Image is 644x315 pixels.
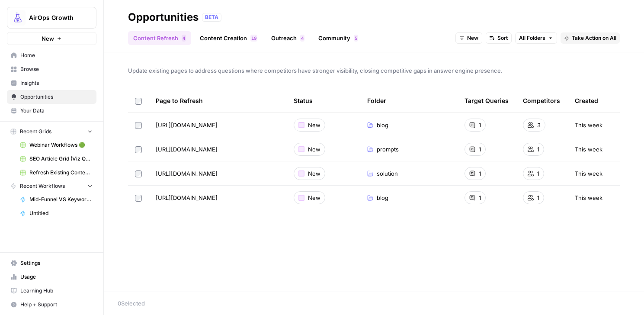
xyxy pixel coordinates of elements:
span: New [42,34,54,43]
button: New [7,32,96,45]
a: Browse [7,62,96,76]
div: Opportunities [128,10,199,24]
span: 5 [355,35,357,42]
span: 1 [537,169,539,178]
a: Webinar Workflows 🟢 [16,138,96,152]
span: 3 [537,121,541,129]
span: prompts [377,145,399,154]
div: Target Queries [465,89,509,112]
a: Outreach4 [266,31,310,45]
span: Mid-Funnel VS Keyword Research [29,196,93,203]
span: Insights [20,79,93,87]
span: New [308,121,320,129]
span: [URL][DOMAIN_NAME] [156,193,218,202]
span: 1 [479,121,481,129]
a: Settings [7,256,96,270]
span: This week [575,193,602,202]
button: Workspace: AirOps Growth [7,7,96,29]
div: 0 Selected [118,299,630,308]
span: Settings [20,259,93,267]
a: Untitled [16,206,96,220]
span: All Folders [519,34,545,42]
div: Folder [367,89,386,112]
span: 1 [251,35,254,42]
span: 1 [479,145,481,154]
span: Sort [497,34,508,42]
span: This week [575,145,602,154]
span: New [467,34,478,42]
a: Content Creation19 [195,31,263,45]
span: Learning Hub [20,287,93,295]
span: 9 [254,35,256,42]
span: Opportunities [20,93,93,101]
div: 4 [182,35,186,42]
span: 1 [479,169,481,178]
a: Refresh Existing Content (1) [16,166,96,180]
a: Insights [7,76,96,90]
span: [URL][DOMAIN_NAME] [156,121,218,129]
span: Take Action on All [572,34,616,42]
button: Recent Workflows [7,180,96,193]
span: Recent Grids [20,128,51,135]
button: Sort [486,32,512,44]
a: Learning Hub [7,284,96,298]
span: 4 [301,35,304,42]
button: Recent Grids [7,125,96,138]
button: Take Action on All [561,32,620,44]
span: Help + Support [20,301,93,309]
span: Browse [20,65,93,73]
div: Status [294,89,313,112]
span: blog [377,193,388,202]
div: BETA [202,13,221,22]
span: This week [575,169,602,178]
a: Your Data [7,104,96,118]
a: Mid-Funnel VS Keyword Research [16,193,96,206]
div: 19 [250,35,257,42]
button: All Folders [515,32,557,44]
span: New [308,193,320,202]
span: Recent Workflows [20,182,65,190]
a: Opportunities [7,90,96,104]
button: Help + Support [7,298,96,312]
img: AirOps Growth Logo [10,10,26,26]
div: 5 [354,35,358,42]
a: Usage [7,270,96,284]
span: [URL][DOMAIN_NAME] [156,169,218,178]
span: New [308,169,320,178]
span: [URL][DOMAIN_NAME] [156,145,218,154]
div: Page to Refresh [156,89,280,112]
span: New [308,145,320,154]
span: AirOps Growth [29,13,81,22]
span: Home [20,51,93,59]
div: Competitors [523,89,560,112]
span: Update existing pages to address questions where competitors have stronger visibility, closing co... [128,66,620,75]
span: 1 [537,145,539,154]
span: 1 [479,193,481,202]
a: Community5 [313,31,363,45]
span: Untitled [29,209,93,217]
span: blog [377,121,388,129]
a: Content Refresh4 [128,31,191,45]
div: Created [575,89,598,112]
button: New [455,32,482,44]
span: 4 [183,35,185,42]
span: 1 [537,193,539,202]
span: solution [377,169,398,178]
a: Home [7,48,96,62]
span: Webinar Workflows 🟢 [29,141,93,149]
span: Your Data [20,107,93,115]
a: SEO Article Grid (Viz Questions) [16,152,96,166]
span: SEO Article Grid (Viz Questions) [29,155,93,163]
span: This week [575,121,602,129]
div: 4 [300,35,304,42]
span: Refresh Existing Content (1) [29,169,93,177]
span: Usage [20,273,93,281]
